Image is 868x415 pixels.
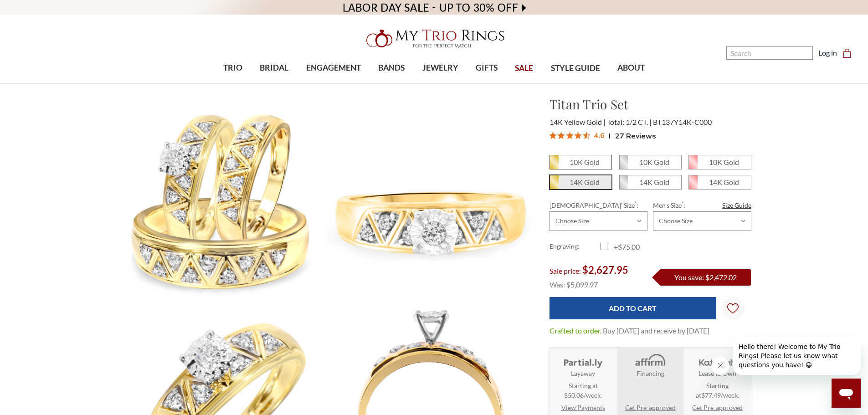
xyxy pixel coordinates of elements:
iframe: Button to launch messaging window [832,379,861,408]
img: Photo of Titan 1/2 ct tw. Round Cluster Trio Set 14K Yellow Gold [BT137YE-C000] [326,95,534,303]
a: BRIDAL [251,53,297,83]
iframe: Close message [711,357,729,375]
svg: cart.cart_preview [842,49,852,58]
h1: Titan Trio Set [550,95,751,114]
img: My Trio Rings [361,24,507,53]
strong: Financing [637,369,664,378]
span: $5,099.97 [566,280,598,289]
label: +$75.00 [600,241,651,252]
span: 14K White Gold [620,175,681,189]
img: Katapult [696,353,739,369]
button: submenu toggle [387,83,396,84]
span: Starting at . [687,381,748,400]
dt: Crafted to order. [550,325,601,336]
label: [DEMOGRAPHIC_DATA]' Size : [550,200,647,210]
span: Starting at $50.06/week. [564,381,602,400]
button: submenu toggle [228,83,237,84]
input: Search and use arrows or TAB to navigate results [726,46,813,60]
span: You save: $2,472.02 [674,273,737,282]
a: STYLE GUIDE [542,54,608,83]
button: submenu toggle [270,83,279,84]
em: 10K Gold [639,158,669,166]
button: submenu toggle [436,83,445,84]
a: ENGAGEMENT [298,53,370,83]
span: 4.6 [594,129,605,141]
em: 14K Gold [570,178,600,186]
a: JEWELRY [413,53,467,83]
label: Men's Size : [653,200,751,210]
span: TRIO [223,62,242,74]
span: 14K Rose Gold [689,175,750,189]
span: 14K Yellow Gold [550,175,611,189]
a: ABOUT [609,53,653,83]
dd: Buy [DATE] and receive by [DATE] [603,325,709,336]
a: Size Guide [722,200,751,210]
svg: Wish Lists [727,274,739,343]
button: submenu toggle [329,83,338,84]
a: SALE [506,54,542,83]
span: BT137Y14K-C000 [653,118,712,126]
em: 14K Gold [709,178,739,186]
em: 14K Gold [639,178,669,186]
span: GIFTS [476,62,498,74]
a: Log in [818,47,837,58]
span: ABOUT [617,62,645,74]
strong: Lease to Own [699,369,736,378]
input: Add to Cart [550,297,716,319]
span: 27 Reviews [615,129,656,143]
img: Photo of Titan 1/2 ct tw. Round Cluster Trio Set 14K Yellow Gold [BT137Y-C000] [118,95,326,300]
a: GIFTS [467,53,506,83]
span: SALE [515,62,533,74]
a: My Trio Rings [252,24,616,53]
strong: Layaway [571,369,595,378]
button: submenu toggle [627,83,636,84]
span: 14K Yellow Gold [550,118,606,126]
label: Engraving: [550,241,600,252]
a: TRIO [215,53,251,83]
a: View Payments [561,403,605,412]
button: Rated 4.6 out of 5 stars from 27 reviews. Jump to reviews. [550,129,656,143]
span: Was: [550,280,565,289]
em: 10K Gold [570,158,600,166]
span: BRIDAL [260,62,288,74]
a: Cart with 0 items [842,47,857,58]
em: 10K Gold [709,158,739,166]
span: Total: 1/2 CT. [607,118,652,126]
span: BANDS [378,62,405,74]
button: submenu toggle [482,83,491,84]
img: Layaway [562,353,604,369]
span: 10K Rose Gold [689,155,750,169]
span: Sale price: [550,266,581,275]
a: Get Pre-approved [625,403,676,412]
span: JEWELRY [422,62,458,74]
span: ENGAGEMENT [306,62,361,74]
a: Get Pre-approved [692,403,743,412]
span: $77.49/week [701,391,738,399]
a: Wish Lists [722,297,745,320]
span: 10K Yellow Gold [550,155,611,169]
span: 10K White Gold [620,155,681,169]
span: $2,627.95 [582,264,628,276]
img: Affirm [629,353,671,369]
span: STYLE GUIDE [551,62,600,74]
iframe: Message from company [733,337,861,375]
a: BANDS [370,53,413,83]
